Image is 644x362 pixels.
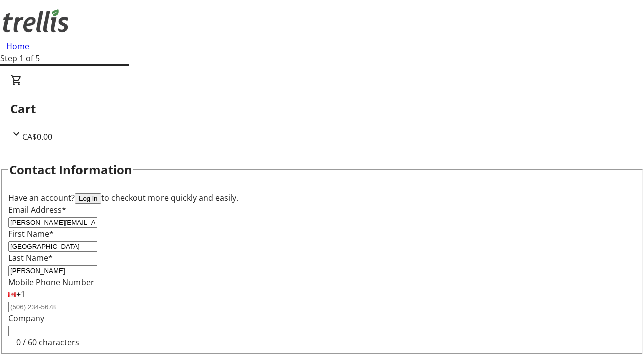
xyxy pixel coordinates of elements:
[75,193,101,204] button: Log in
[8,192,636,204] div: Have an account? to checkout more quickly and easily.
[10,100,634,118] h2: Cart
[10,74,634,143] div: CartCA$0.00
[8,302,97,312] input: (506) 234-5678
[8,277,94,288] label: Mobile Phone Number
[16,337,79,348] tr-character-limit: 0 / 60 characters
[22,131,52,142] span: CA$0.00
[8,204,66,215] label: Email Address*
[9,161,132,179] h2: Contact Information
[8,313,44,324] label: Company
[8,252,53,263] label: Last Name*
[8,228,54,239] label: First Name*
